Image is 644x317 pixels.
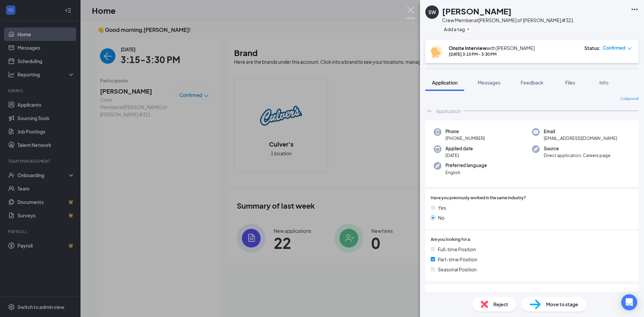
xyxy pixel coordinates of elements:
[438,204,446,211] span: Yes
[442,17,574,23] div: Crew Member at [PERSON_NAME] of [PERSON_NAME] #321
[445,135,485,142] span: [PHONE_NUMBER]
[442,5,512,17] h1: [PERSON_NAME]
[544,152,610,159] span: Direct application, Careers page
[445,145,473,152] span: Applied date
[631,5,639,13] svg: Ellipses
[438,214,444,221] span: No
[544,145,610,152] span: Source
[445,152,473,159] span: [DATE]
[445,162,487,169] span: Preferred language
[603,45,626,51] span: Confirmed
[445,128,485,135] span: Phone
[599,80,608,86] span: Info
[521,80,543,86] span: Feedback
[425,107,433,115] svg: ChevronUp
[428,9,436,15] div: SW
[431,195,526,201] span: Have you previously worked in the same industry?
[466,27,470,31] svg: Plus
[620,96,639,102] span: Collapse all
[584,45,601,51] div: Status :
[493,301,508,308] span: Reject
[438,256,477,263] span: Part-time Position
[449,45,487,51] b: Onsite Interview
[438,266,477,273] span: Seasonal Position
[431,236,471,243] span: Are you looking for a:
[438,246,476,253] span: Full-time Position
[445,169,487,176] span: English
[449,45,535,51] div: with [PERSON_NAME]
[546,301,578,308] span: Move to stage
[432,80,458,86] span: Application
[544,135,617,142] span: [EMAIL_ADDRESS][DOMAIN_NAME]
[565,80,575,86] span: Files
[436,108,461,114] div: Application
[449,51,535,57] div: [DATE] 3:15 PM - 3:30 PM
[478,80,500,86] span: Messages
[621,294,637,310] div: Open Intercom Messenger
[442,25,472,33] button: PlusAdd a tag
[431,290,633,297] span: Are you legally eligible to work in the [GEOGRAPHIC_DATA]?
[627,46,632,51] span: down
[544,128,617,135] span: Email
